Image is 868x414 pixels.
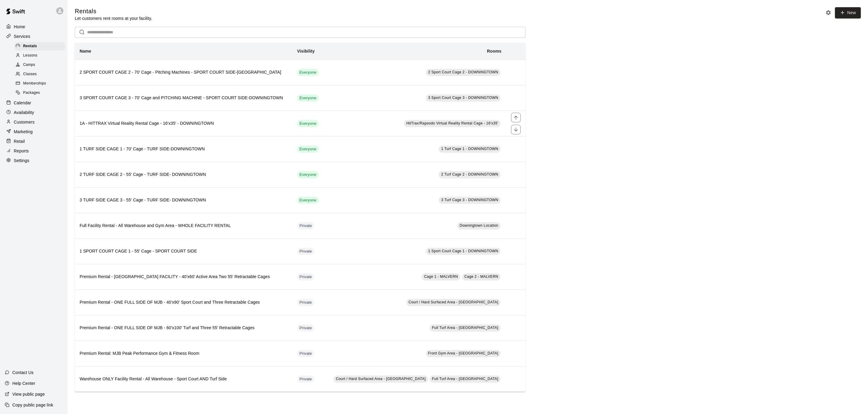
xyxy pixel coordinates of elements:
[80,376,288,382] h6: Warehouse ONLY Facility Rental - All Warehouse - Sport Court AND Turf Side
[297,222,315,229] div: This service is hidden, and can only be accessed via a direct link
[14,61,65,69] div: Camps
[75,7,152,15] h5: Rentals
[297,273,315,281] div: This service is hidden, and can only be accessed via a direct link
[297,223,315,229] span: Private
[297,94,319,102] div: This service is visible to all of your customers
[80,248,288,255] h6: 1 SPORT COURT CAGE 1 - 55' Cage - SPORT COURT SIDE
[297,299,315,306] div: This service is hidden, and can only be accessed via a direct link
[80,222,288,229] h6: Full Facility Rental - All Warehouse and Gym Area - WHOLE FACILITY RENTAL
[511,125,521,134] button: move item down
[23,43,37,49] span: Rentals
[80,325,288,331] h6: Premium Rental - ONE FULL SIDE OF MJB - 60'x100' Turf and Three 55' Retractable Cages
[297,146,319,153] div: This service is visible to all of your customers
[297,249,315,254] span: Private
[297,69,319,76] div: This service is visible to all of your customers
[23,90,40,96] span: Packages
[5,137,63,146] a: Retail
[75,43,525,392] table: simple table
[14,89,65,97] div: Packages
[14,109,34,115] p: Availability
[428,70,498,74] span: 2 Sport Court Cage 2 - DOWNINGTOWN
[14,138,25,144] p: Retail
[14,79,65,88] div: Memberships
[297,120,319,127] div: This service is visible to all of your customers
[80,171,288,178] h6: 2 TURF SIDE CAGE 2 - 55' Cage - TURF SIDE- DOWNINGTOWN
[428,351,498,355] span: Front Gym Area - [GEOGRAPHIC_DATA]
[297,49,315,54] b: Visibility
[80,120,288,127] h6: 1A - HITTRAX Virtual Reality Rental Cage - 16'x35' - DOWNINGTOWN
[14,42,65,51] div: Rentals
[835,7,861,18] a: New
[14,158,29,164] p: Settings
[511,113,521,122] button: move item up
[14,79,68,88] a: Memberships
[406,121,498,125] span: HitTrax/Rapsodo Virtual Reality Rental Cage - 16'x35'
[297,70,319,75] span: Everyone
[14,51,65,60] div: Lessons
[75,15,152,21] p: Let customers rent rooms at your facility.
[5,108,63,117] a: Availability
[14,70,65,78] div: Classes
[14,119,35,125] p: Customers
[14,148,29,154] p: Reports
[80,299,288,306] h6: Premium Rental - ONE FULL SIDE OF MJB - 40'x90' Sport Court and Three Retractable Cages
[297,95,319,101] span: Everyone
[297,324,315,332] div: This service is hidden, and can only be accessed via a direct link
[14,33,30,39] p: Services
[460,223,498,228] span: Downingtown Location
[23,62,35,68] span: Camps
[5,118,63,127] div: Customers
[297,274,315,280] span: Private
[14,129,33,135] p: Marketing
[432,326,498,330] span: Full Turf Area - [GEOGRAPHIC_DATA]
[5,146,63,155] a: Reports
[409,300,498,304] span: Court / Hard Surfaced Area - [GEOGRAPHIC_DATA]
[23,53,38,59] span: Lessons
[80,197,288,204] h6: 3 TURF SIDE CAGE 3 - 55' Cage - TURF SIDE- DOWNINGTOWN
[297,198,319,203] span: Everyone
[297,248,315,255] div: This service is hidden, and can only be accessed via a direct link
[441,198,498,202] span: 3 Turf Cage 3 - DOWNINGTOWN
[14,24,25,30] p: Home
[23,81,46,87] span: Memberships
[297,197,319,204] div: This service is visible to all of your customers
[297,300,315,305] span: Private
[12,402,53,408] p: Copy public page link
[14,60,68,70] a: Camps
[80,146,288,152] h6: 1 TURF SIDE CAGE 1 - 70' Cage - TURF SIDE-DOWNINGTOWN
[80,350,288,357] h6: Premium Rental: MJB Peak Performance Gym & Fitness Room
[297,121,319,127] span: Everyone
[14,70,68,79] a: Classes
[428,96,498,100] span: 3 Sport Court Cage 3 - DOWNINGTOWN
[5,98,63,107] a: Calendar
[336,377,426,381] span: Court / Hard Surfaced Area - [GEOGRAPHIC_DATA]
[12,380,35,386] p: Help Center
[5,32,63,41] a: Services
[5,22,63,31] a: Home
[14,51,68,60] a: Lessons
[14,41,68,51] a: Rentals
[297,171,319,178] div: This service is visible to all of your customers
[464,274,498,279] span: Cage 2 - MALVERN
[5,127,63,136] a: Marketing
[80,49,91,54] b: Name
[441,172,498,176] span: 2 Turf Cage 2 - DOWNINGTOWN
[297,350,315,357] div: This service is hidden, and can only be accessed via a direct link
[297,351,315,357] span: Private
[424,274,458,279] span: Cage 1 - MALVERN
[14,88,68,98] a: Packages
[12,391,45,397] p: View public page
[297,172,319,178] span: Everyone
[80,274,288,280] h6: Premium Rental - [GEOGRAPHIC_DATA] FACILITY - 40'x60' Active Area Two 55' Retractable Cages
[14,100,31,106] p: Calendar
[824,8,833,17] button: Rental settings
[5,156,63,165] div: Settings
[297,325,315,331] span: Private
